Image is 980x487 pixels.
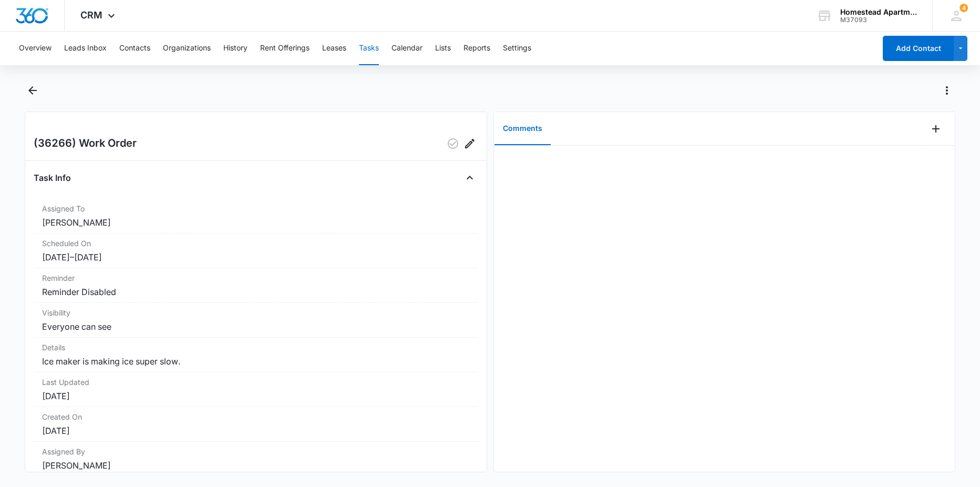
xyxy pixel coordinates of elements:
[34,442,478,476] div: Assigned By[PERSON_NAME]
[25,82,41,99] button: Back
[461,169,478,186] button: Close
[34,372,478,407] div: Last Updated[DATE]
[391,32,422,65] button: Calendar
[42,307,470,318] dt: Visibility
[883,36,954,61] button: Add Contact
[322,32,346,65] button: Leases
[34,199,478,234] div: Assigned To[PERSON_NAME]
[42,411,470,422] dt: Created On
[42,320,470,333] dd: Everyone can see
[359,32,379,65] button: Tasks
[19,32,51,65] button: Overview
[260,32,310,65] button: Rent Offerings
[494,113,551,145] button: Comments
[960,4,968,12] div: notifications count
[42,251,470,263] dd: [DATE] – [DATE]
[938,82,955,99] button: Actions
[119,32,150,65] button: Contacts
[503,32,531,65] button: Settings
[840,8,917,16] div: account name
[42,216,470,229] dd: [PERSON_NAME]
[34,234,478,268] div: Scheduled On[DATE]–[DATE]
[42,286,470,298] dd: Reminder Disabled
[435,32,451,65] button: Lists
[42,342,470,353] dt: Details
[34,268,478,303] div: ReminderReminder Disabled
[42,459,470,472] dd: [PERSON_NAME]
[927,120,944,137] button: Add Comment
[163,32,211,65] button: Organizations
[42,238,470,249] dt: Scheduled On
[960,4,968,12] span: 4
[42,355,470,368] dd: Ice maker is making ice super slow.
[223,32,247,65] button: History
[42,203,470,214] dt: Assigned To
[42,446,470,457] dt: Assigned By
[64,32,107,65] button: Leads Inbox
[34,171,71,184] h4: Task Info
[42,424,470,437] dd: [DATE]
[34,303,478,338] div: VisibilityEveryone can see
[461,135,478,152] button: Edit
[34,338,478,372] div: DetailsIce maker is making ice super slow.
[42,272,470,283] dt: Reminder
[42,377,470,388] dt: Last Updated
[42,390,470,402] dd: [DATE]
[840,16,917,24] div: account id
[34,135,137,152] h2: (36266) Work Order
[80,9,102,21] span: CRM
[463,32,490,65] button: Reports
[34,407,478,442] div: Created On[DATE]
